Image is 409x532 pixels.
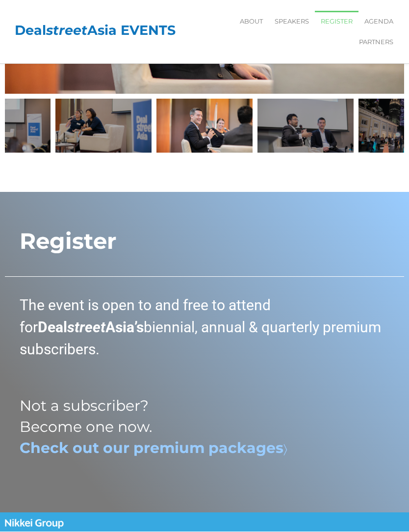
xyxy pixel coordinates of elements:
a: Partners [353,32,399,53]
p: Register [5,232,404,252]
em: street [67,319,105,336]
a: Agenda [358,11,399,32]
a: Register [315,11,358,32]
div: IMG_4383 [156,99,253,153]
a: DealstreetAsia EVENTS [15,23,176,39]
em: street [46,23,87,39]
strong: Deal Asia’s [38,319,144,336]
small: 〉 [283,442,287,456]
a: Check out our premium packages〉 [20,439,287,457]
img: Nikkei Group [5,519,64,529]
b: Check out our premium packages [20,439,283,457]
p: The event is open to and free to attend for biennial, annual & quarterly premium subscribers. [5,294,404,361]
a: About [234,11,269,32]
strong: Deal Asia EVENTS [15,23,176,39]
p: Not a subscriber? [5,399,404,413]
p: Become one now. [5,421,404,434]
a: Speakers [269,11,315,32]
